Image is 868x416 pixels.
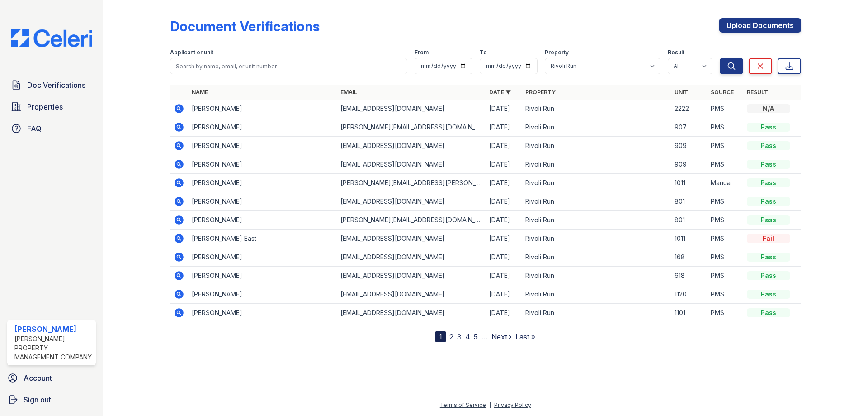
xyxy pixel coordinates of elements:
[465,332,470,341] a: 4
[27,123,42,134] span: FAQ
[24,394,51,405] span: Sign out
[707,267,743,285] td: PMS
[707,304,743,322] td: PMS
[747,89,768,96] a: Result
[337,248,486,267] td: [EMAIL_ADDRESS][DOMAIN_NAME]
[337,155,486,174] td: [EMAIL_ADDRESS][DOMAIN_NAME]
[170,49,213,56] label: Applicant or unit
[486,174,522,192] td: [DATE]
[440,402,486,408] a: Terms of Service
[27,80,85,91] span: Doc Verifications
[522,211,670,230] td: Rivoli Run
[337,192,486,211] td: [EMAIL_ADDRESS][DOMAIN_NAME]
[170,58,407,74] input: Search by name, email, or unit number
[522,155,670,174] td: Rivoli Run
[494,402,531,408] a: Privacy Policy
[545,49,569,56] label: Property
[337,285,486,304] td: [EMAIL_ADDRESS][DOMAIN_NAME]
[525,89,556,96] a: Property
[707,211,743,230] td: PMS
[188,248,337,267] td: [PERSON_NAME]
[337,137,486,155] td: [EMAIL_ADDRESS][DOMAIN_NAME]
[27,101,63,112] span: Properties
[707,230,743,248] td: PMS
[747,215,790,225] div: Pass
[7,98,96,116] a: Properties
[481,331,488,342] span: …
[668,49,684,56] label: Result
[337,100,486,118] td: [EMAIL_ADDRESS][DOMAIN_NAME]
[707,174,743,192] td: Manual
[188,267,337,285] td: [PERSON_NAME]
[671,155,707,174] td: 909
[671,211,707,230] td: 801
[486,285,522,304] td: [DATE]
[4,369,99,387] a: Account
[188,137,337,155] td: [PERSON_NAME]
[486,137,522,155] td: [DATE]
[747,104,790,113] div: N/A
[747,234,790,243] div: Fail
[522,192,670,211] td: Rivoli Run
[747,271,790,280] div: Pass
[671,174,707,192] td: 1011
[747,123,790,132] div: Pass
[435,331,446,342] div: 1
[337,267,486,285] td: [EMAIL_ADDRESS][DOMAIN_NAME]
[192,89,208,96] a: Name
[671,100,707,118] td: 2222
[719,18,801,33] a: Upload Documents
[337,230,486,248] td: [EMAIL_ADDRESS][DOMAIN_NAME]
[337,174,486,192] td: [PERSON_NAME][EMAIL_ADDRESS][PERSON_NAME][DOMAIN_NAME]
[522,267,670,285] td: Rivoli Run
[671,285,707,304] td: 1120
[4,391,99,409] a: Sign out
[4,29,99,47] img: CE_Logo_Blue-a8612792a0a2168367f1c8372b55b34899dd931a85d93a1a3d3e32e68fde9ad4.png
[188,118,337,137] td: [PERSON_NAME]
[747,160,790,169] div: Pass
[707,155,743,174] td: PMS
[486,211,522,230] td: [DATE]
[747,253,790,262] div: Pass
[188,174,337,192] td: [PERSON_NAME]
[522,230,670,248] td: Rivoli Run
[457,332,462,341] a: 3
[486,267,522,285] td: [DATE]
[14,324,92,335] div: [PERSON_NAME]
[337,211,486,230] td: [PERSON_NAME][EMAIL_ADDRESS][DOMAIN_NAME]
[522,118,670,137] td: Rivoli Run
[747,197,790,206] div: Pass
[188,100,337,118] td: [PERSON_NAME]
[449,332,453,341] a: 2
[491,332,512,341] a: Next ›
[486,248,522,267] td: [DATE]
[671,267,707,285] td: 618
[340,89,357,96] a: Email
[188,155,337,174] td: [PERSON_NAME]
[747,178,790,187] div: Pass
[188,211,337,230] td: [PERSON_NAME]
[486,155,522,174] td: [DATE]
[707,192,743,211] td: PMS
[671,137,707,155] td: 909
[747,290,790,299] div: Pass
[515,332,535,341] a: Last »
[675,89,688,96] a: Unit
[522,100,670,118] td: Rivoli Run
[486,304,522,322] td: [DATE]
[522,285,670,304] td: Rivoli Run
[707,100,743,118] td: PMS
[7,76,96,94] a: Doc Verifications
[480,49,487,56] label: To
[415,49,429,56] label: From
[489,89,511,96] a: Date ▼
[522,304,670,322] td: Rivoli Run
[671,118,707,137] td: 907
[170,18,320,34] div: Document Verifications
[707,285,743,304] td: PMS
[24,373,52,383] span: Account
[188,192,337,211] td: [PERSON_NAME]
[707,137,743,155] td: PMS
[486,118,522,137] td: [DATE]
